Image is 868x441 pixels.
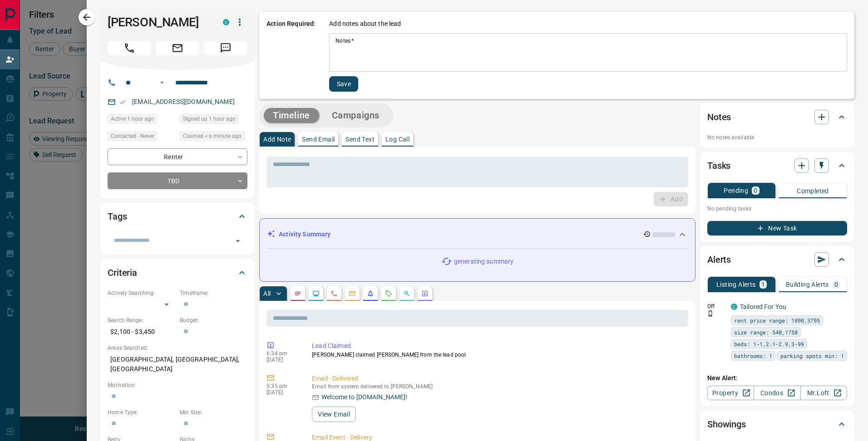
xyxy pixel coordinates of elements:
p: Action Required: [266,19,316,92]
p: Send Text [345,136,375,142]
p: No pending tasks [707,202,847,216]
div: Tasks [707,155,847,176]
div: condos.ca [731,304,737,310]
h2: Criteria [108,265,137,280]
button: Timeline [264,108,319,123]
div: Notes [707,106,847,128]
p: Off [707,302,725,310]
button: New Task [707,221,847,235]
p: Completed [797,188,829,194]
svg: Agent Actions [421,290,429,297]
div: Tags [108,206,247,227]
svg: Lead Browsing Activity [312,290,320,297]
p: Listing Alerts [716,281,756,288]
a: Condos [754,386,800,400]
p: No notes available [707,133,847,142]
div: Showings [707,413,847,435]
div: TBD [108,172,247,189]
span: parking spots min: 1 [780,351,844,360]
p: New Alert: [707,373,847,383]
div: Activity Summary [267,226,688,243]
span: Signed up 1 hour ago [183,114,236,123]
h2: Alerts [707,252,731,267]
p: Log Call [385,136,409,142]
span: Contacted - Never [111,132,154,141]
p: Areas Searched: [108,344,247,352]
p: Min Size: [180,408,247,416]
p: Search Range: [108,316,175,324]
span: Email [156,41,199,55]
p: Actively Searching: [108,289,175,297]
p: Lead Claimed [312,341,685,351]
div: Alerts [707,249,847,270]
p: Email from system delivered to [PERSON_NAME] [312,383,685,390]
p: Timeframe: [180,289,247,297]
button: View Email [312,407,356,422]
span: size range: 540,1758 [734,328,798,337]
span: Message [204,41,247,55]
svg: Calls [330,290,338,297]
p: 0 [834,281,838,288]
p: 6:34 pm [266,350,298,357]
p: Pending [724,187,748,194]
p: Activity Summary [279,230,330,239]
button: Campaigns [323,108,389,123]
span: bathrooms: 1 [734,351,772,360]
p: [DATE] [266,357,298,363]
div: Tue Oct 14 2025 [180,114,247,127]
svg: Push Notification Only [707,310,714,317]
p: 0 [754,187,757,194]
button: Open [232,235,244,247]
p: Budget: [180,316,247,324]
p: [PERSON_NAME] claimed [PERSON_NAME] from the lead pool [312,351,685,359]
a: Tailored For You [740,303,786,310]
p: Add Note [263,136,291,142]
svg: Listing Alerts [367,290,374,297]
button: Save [329,76,358,92]
p: Send Email [302,136,335,142]
p: 1 [761,281,765,288]
p: [GEOGRAPHIC_DATA], [GEOGRAPHIC_DATA], [GEOGRAPHIC_DATA] [108,352,247,377]
p: Building Alerts [786,281,829,288]
span: Active 1 hour ago [111,114,154,123]
p: 5:35 pm [266,383,298,389]
span: rent price range: 1890,3795 [734,316,820,325]
div: Tue Oct 14 2025 [108,114,175,127]
div: Criteria [108,262,247,284]
p: [DATE] [266,389,298,396]
p: All [263,290,271,297]
p: Add notes about the lead [329,19,401,29]
span: beds: 1-1,2.1-2.9,3-99 [734,339,804,348]
p: Welcome to [DOMAIN_NAME]! [321,392,407,402]
svg: Emails [349,290,356,297]
a: [EMAIL_ADDRESS][DOMAIN_NAME] [132,98,235,105]
div: Tue Oct 14 2025 [180,131,247,144]
h2: Tasks [707,158,730,173]
div: condos.ca [223,19,229,25]
p: generating summary [454,257,513,266]
span: Call [108,41,151,55]
p: Email - Delivered [312,374,685,383]
span: Claimed < a minute ago [183,132,242,141]
h1: [PERSON_NAME] [108,15,209,29]
h2: Showings [707,417,746,431]
button: Open [157,77,168,88]
p: Home Type: [108,408,175,416]
div: Renter [108,148,247,165]
svg: Opportunities [403,290,410,297]
svg: Notes [294,290,301,297]
a: Mr.Loft [800,386,847,400]
h2: Notes [707,110,731,124]
a: Property [707,386,754,400]
p: Motivation: [108,381,247,389]
p: $2,100 - $3,450 [108,324,175,339]
svg: Email Verified [119,99,126,105]
svg: Requests [385,290,392,297]
h2: Tags [108,209,127,224]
